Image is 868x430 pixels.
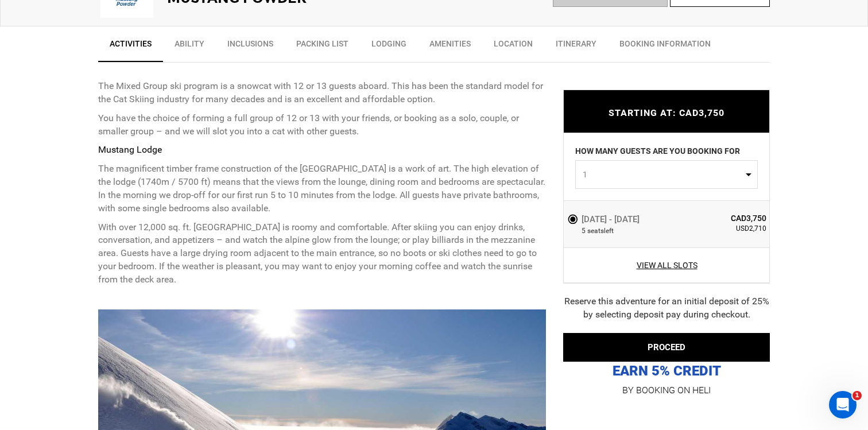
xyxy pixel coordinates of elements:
label: HOW MANY GUESTS ARE YOU BOOKING FOR [575,145,740,160]
span: STARTING AT: CAD3,750 [609,107,724,118]
span: 5 [582,226,586,236]
a: Activities [98,32,163,62]
span: s [600,226,604,236]
p: With over 12,000 sq. ft. [GEOGRAPHIC_DATA] is roomy and comfortable. After skiing you can enjoy d... [98,221,546,286]
a: Inclusions [216,32,285,61]
div: Reserve this adventure for an initial deposit of 25% by selecting deposit pay during checkout. [563,295,770,321]
span: CAD3,750 [683,212,766,224]
a: Amenities [418,32,482,61]
label: [DATE] - [DATE] [567,212,642,226]
a: Ability [163,32,216,61]
span: 1 [583,169,743,180]
a: Location [482,32,544,61]
a: BOOKING INFORMATION [608,32,722,61]
strong: Mustang Lodge [98,144,162,155]
a: Packing List [285,32,360,61]
p: BY BOOKING ON HELI [563,382,770,398]
button: 1 [575,160,758,189]
iframe: Intercom live chat [829,391,857,419]
p: The magnificent timber frame construction of the [GEOGRAPHIC_DATA] is a work of art. The high ele... [98,162,546,215]
span: USD2,710 [683,224,766,234]
a: View All Slots [567,259,766,271]
p: The Mixed Group ski program is a snowcat with 12 or 13 guests aboard. This has been the standard ... [98,80,546,106]
span: 1 [852,391,862,400]
span: seat left [587,226,614,236]
button: PROCEED [563,333,770,362]
a: Lodging [360,32,418,61]
a: Itinerary [544,32,608,61]
p: You have the choice of forming a full group of 12 or 13 with your friends, or booking as a solo, ... [98,112,546,138]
